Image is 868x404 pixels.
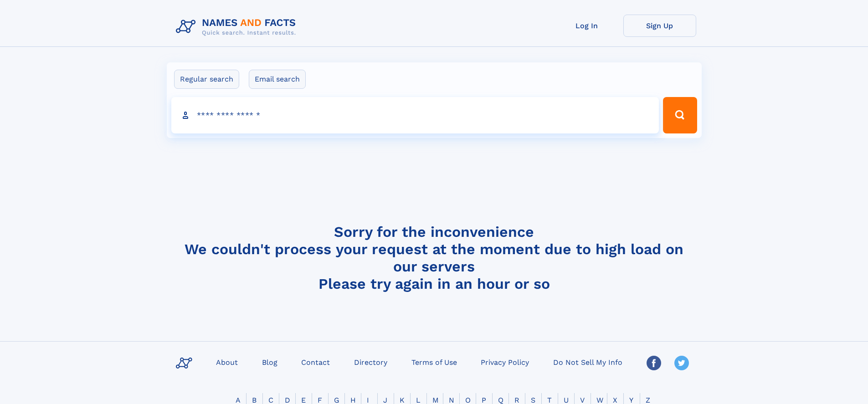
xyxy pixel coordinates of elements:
input: search input [171,97,659,133]
a: Contact [298,355,334,368]
button: Search Button [663,97,697,133]
h4: Sorry for the inconvenience We couldn't process your request at the moment due to high load on ou... [172,223,696,292]
label: Email search [249,70,306,89]
a: Directory [350,355,391,368]
img: Logo Names and Facts [172,15,303,39]
a: Terms of Use [408,355,461,368]
a: Blog [258,355,281,368]
img: Facebook [647,356,661,370]
a: Log In [550,15,623,37]
a: Privacy Policy [477,355,533,368]
a: Sign Up [623,15,696,37]
a: About [212,355,241,368]
img: Twitter [674,356,689,370]
a: Do Not Sell My Info [550,355,626,368]
label: Regular search [174,70,239,89]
